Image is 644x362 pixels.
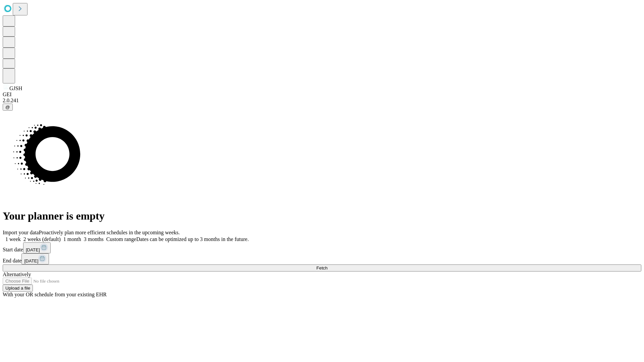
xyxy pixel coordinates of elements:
span: With your OR schedule from your existing EHR [3,292,107,297]
button: [DATE] [21,253,49,264]
button: Fetch [3,264,641,271]
div: Start date [3,242,641,253]
button: [DATE] [23,242,51,253]
span: 2 weeks (default) [23,236,61,242]
button: @ [3,104,13,111]
span: Fetch [316,265,327,270]
button: Upload a file [3,285,33,292]
span: GJSH [9,85,22,91]
span: Alternatively [3,271,31,277]
span: Import your data [3,230,39,235]
span: Dates can be optimized up to 3 months in the future. [136,236,249,242]
div: GEI [3,92,641,98]
h1: Your planner is empty [3,210,641,222]
span: Custom range [106,236,136,242]
div: 2.0.241 [3,98,641,104]
span: [DATE] [24,258,38,263]
div: End date [3,253,641,264]
span: 1 month [63,236,81,242]
span: Proactively plan more efficient schedules in the upcoming weeks. [39,230,180,235]
span: 3 months [84,236,104,242]
span: 1 week [5,236,21,242]
span: @ [5,105,10,110]
span: [DATE] [26,247,40,252]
